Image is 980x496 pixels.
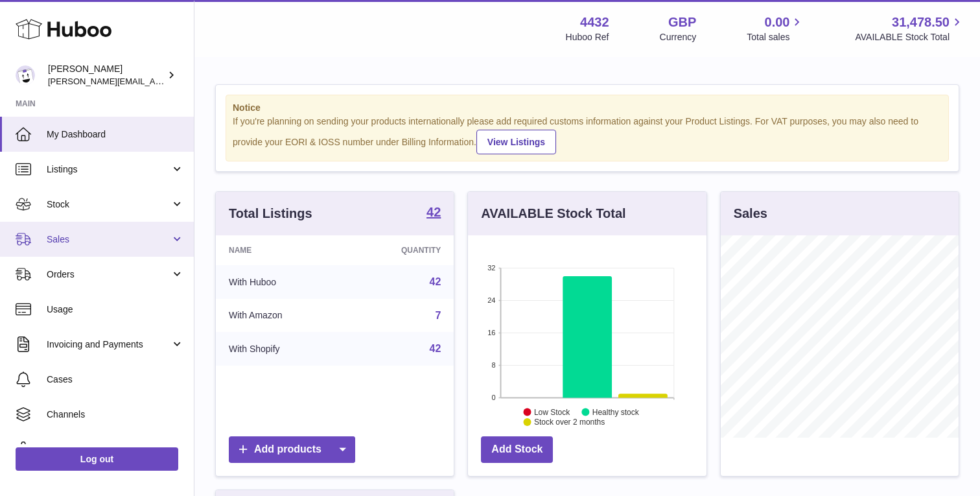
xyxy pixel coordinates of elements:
[592,407,640,416] text: Healthy stock
[660,31,697,43] div: Currency
[476,130,556,154] a: View Listings
[47,338,170,351] span: Invoicing and Payments
[16,447,178,471] a: Log out
[430,276,441,287] a: 42
[216,332,346,366] td: With Shopify
[47,373,184,386] span: Cases
[47,408,184,421] span: Channels
[216,265,346,299] td: With Huboo
[216,235,346,265] th: Name
[488,296,496,304] text: 24
[229,205,312,222] h3: Total Listings
[47,233,170,246] span: Sales
[47,268,170,281] span: Orders
[216,299,346,333] td: With Amazon
[855,14,964,43] a: 31,478.50 AVAILABLE Stock Total
[566,31,609,43] div: Huboo Ref
[47,163,170,176] span: Listings
[765,14,790,31] span: 0.00
[426,206,441,221] a: 42
[47,198,170,211] span: Stock
[855,31,964,43] span: AVAILABLE Stock Total
[534,407,570,416] text: Low Stock
[747,31,804,43] span: Total sales
[488,329,496,337] text: 16
[492,361,496,369] text: 8
[481,436,553,463] a: Add Stock
[233,102,942,114] strong: Notice
[534,418,605,427] text: Stock over 2 months
[580,14,609,31] strong: 4432
[48,63,165,88] div: [PERSON_NAME]
[16,65,35,85] img: akhil@amalachai.com
[668,14,696,31] strong: GBP
[492,394,496,401] text: 0
[47,128,184,141] span: My Dashboard
[488,264,496,272] text: 32
[481,205,625,222] h3: AVAILABLE Stock Total
[47,443,184,456] span: Settings
[229,436,355,463] a: Add products
[734,205,767,222] h3: Sales
[426,206,441,218] strong: 42
[47,303,184,316] span: Usage
[435,310,441,321] a: 7
[48,76,260,86] span: [PERSON_NAME][EMAIL_ADDRESS][DOMAIN_NAME]
[430,343,441,354] a: 42
[747,14,804,43] a: 0.00 Total sales
[346,235,454,265] th: Quantity
[892,14,950,31] span: 31,478.50
[233,115,942,154] div: If you're planning on sending your products internationally please add required customs informati...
